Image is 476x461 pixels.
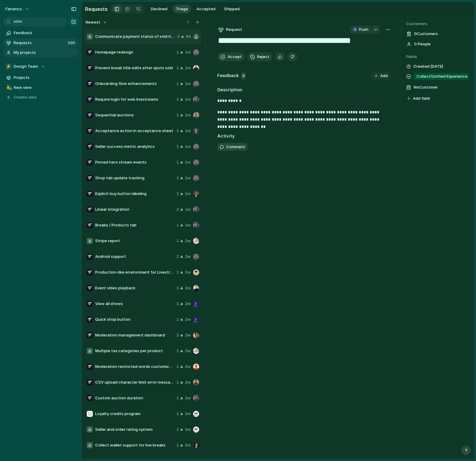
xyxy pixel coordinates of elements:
span: Breaks / Products tab [95,222,174,228]
span: Onboarding flow enhancements [95,81,174,87]
span: Android support [95,254,174,260]
span: 2w [185,364,191,370]
span: 1 [176,81,179,87]
span: 1w [185,144,191,150]
span: CSV upload character limit error message [95,379,174,385]
button: Reject [247,52,273,61]
span: 1 [176,269,179,275]
span: 1w [185,112,191,118]
span: 2w [185,332,191,338]
span: 2w [185,317,191,323]
button: 💫 [5,85,11,91]
span: 2w [185,395,191,401]
span: Triage [176,6,188,12]
h2: Requests [85,5,108,13]
button: Accept [217,52,245,61]
span: Stripe report [95,238,174,244]
span: 1 [176,222,179,228]
span: Custom auction duration [95,395,174,401]
a: Requests100 [3,38,79,47]
span: 1 [176,238,179,244]
a: 💫New view [3,83,79,92]
button: Declined [148,5,170,14]
span: 2w [185,238,191,244]
span: Accept [228,54,242,60]
span: 1w [185,206,191,213]
span: Customers [406,21,469,27]
span: 1w [185,159,191,165]
span: 0 People [414,41,431,47]
span: Pinned hero stream events [95,159,174,165]
span: 1 [176,364,179,370]
span: 2w [185,254,191,260]
button: Comment [217,143,248,151]
span: Create view [14,94,37,100]
span: Communicate payment status of sold items [95,34,175,40]
span: 1w [185,191,191,197]
span: 1 [176,159,179,165]
span: 2w [185,269,191,275]
span: Linear integration [95,206,174,213]
span: Projects [14,75,76,81]
span: 100 [68,40,76,46]
span: 1 [176,175,179,181]
span: Event video playback [95,285,174,291]
span: Feedback [14,30,76,36]
span: 2 [176,206,179,213]
span: 2w [185,442,191,448]
span: 1w [185,222,191,228]
div: 💫 [6,84,11,91]
span: Declined [151,6,167,12]
span: 1 [176,379,179,385]
span: 2 [176,332,179,338]
span: Requests [14,40,66,46]
span: 1w [185,49,191,55]
span: View all shows [95,301,174,307]
span: 1 [176,128,179,134]
span: Push [359,27,368,33]
span: Design Team [14,63,38,70]
span: Explicit buy button labeling [95,191,174,197]
span: Sequential auctions [95,112,174,118]
span: Multiple tax categories per product [95,348,174,354]
button: Accepted [193,5,219,14]
span: Request [226,27,242,33]
span: fanatics [5,6,22,12]
span: Accepted [196,6,215,12]
span: 2w [185,301,191,307]
span: New view [14,85,76,91]
span: 1 [176,427,179,433]
span: 1 [176,96,179,102]
span: Newest [86,19,100,25]
a: Projects [3,73,79,82]
span: 1 [176,144,179,150]
span: 0 [177,34,180,40]
span: Add [380,73,388,79]
h2: Feedback [217,72,239,79]
a: Feedback [3,28,79,37]
span: Shop tab update tracking [95,175,174,181]
span: 1w [185,96,191,102]
span: 0 [241,72,246,80]
span: 1 [176,285,179,291]
span: Created [DATE] [413,63,443,70]
span: Collect wallet support for live breaks [95,442,174,448]
button: Request [217,26,243,34]
span: Shipped [224,6,240,12]
button: Triage [173,5,191,14]
span: 1 [176,301,179,307]
span: Collect/Unified Experience [416,73,468,80]
span: No Customer [414,84,438,91]
button: fanatics [3,4,33,14]
span: 1 [176,49,179,55]
span: 1w [185,65,191,71]
button: Push [349,26,371,34]
span: 1w [185,81,191,87]
span: 2w [185,379,191,385]
span: My projects [14,50,76,56]
span: Acceptance action in acceptance sheet [95,128,174,134]
span: 2w [185,427,191,433]
button: Add [371,72,391,80]
span: Reject [257,54,270,60]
